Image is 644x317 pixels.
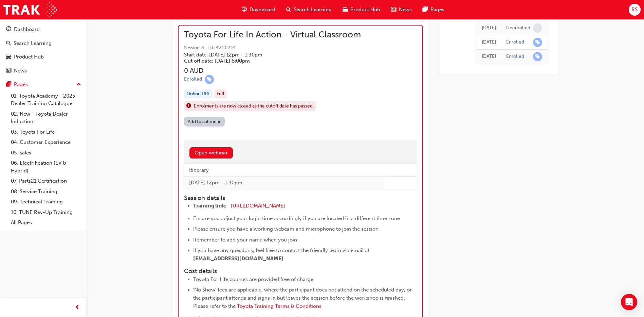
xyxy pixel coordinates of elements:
h4: Cost details [184,268,417,275]
a: 10. TUNE Rev-Up Training [8,207,84,218]
td: [DATE] 12pm - 1:30pm [184,177,385,189]
span: RS [631,6,638,14]
img: Trak [3,2,57,17]
a: 04. Customer Experience [8,137,84,148]
a: pages-iconPages [417,3,450,17]
span: Dashboard [250,6,275,14]
button: DashboardSearch LearningProduct HubNews [3,22,84,78]
span: learningRecordVerb_NONE-icon [533,23,542,33]
div: Mon Sep 15 2025 12:12:33 GMT+1000 (Australian Eastern Standard Time) [482,24,496,32]
div: Dashboard [14,26,40,33]
div: Product Hub [14,53,44,61]
a: Add to calendar [184,117,225,127]
a: news-iconNews [386,3,417,17]
div: Enrolled [506,53,524,60]
div: News [14,67,27,75]
span: News [399,6,412,14]
span: 'No Show' fees are applicable, where the participant does not attend on the scheduled day, or the... [193,287,413,309]
a: 03. Toyota For Life [8,127,84,137]
span: pages-icon [423,5,428,14]
a: All Pages [8,217,84,228]
h5: Cut off date: [DATE] 5:00pm [184,58,350,64]
a: 07. Parts21 Certification [8,176,84,186]
a: 08. Service Training [8,186,84,197]
span: Product Hub [350,6,380,14]
span: Please ensure you have a working webcam and microphone to join the session [193,226,379,232]
span: car-icon [343,5,348,14]
h4: Session details [184,195,405,202]
span: pages-icon [6,82,11,88]
th: Itinerary [184,164,385,177]
div: Full [214,89,227,99]
span: If you have any questions, feel free to contact the friendly team via email at [193,247,369,253]
a: News [3,65,84,77]
a: Search Learning [3,37,84,50]
a: Open webinar [189,147,233,158]
span: Ensure you adjust your login time accordingly if you are located in a different time zone [193,215,400,221]
span: learningRecordVerb_ENROLL-icon [533,38,542,47]
span: Training link: [193,203,227,209]
a: car-iconProduct Hub [337,3,386,17]
a: Toyota Training Terms & Conditions [237,303,321,309]
a: 06. Electrification (EV & Hybrid) [8,158,84,176]
span: search-icon [286,5,291,14]
a: 01. Toyota Academy - 2025 Dealer Training Catalogue [8,91,84,109]
div: Enrolled [506,39,524,46]
span: learningRecordVerb_ENROLL-icon [205,75,214,84]
span: Session id: TFLIAVC0244 [184,44,361,52]
div: Unenrolled [506,25,530,31]
button: Pages [3,78,84,91]
a: [URL][DOMAIN_NAME] [231,203,285,209]
div: Online URL [184,89,213,99]
span: learningRecordVerb_ENROLL-icon [533,52,542,61]
div: Mon Sep 15 2025 11:20:56 GMT+1000 (Australian Eastern Standard Time) [482,38,496,46]
span: Remember to add your name when you join [193,237,297,243]
span: Enrolments are now closed as the cutoff date has passed. [194,102,314,110]
a: 02. New - Toyota Dealer Induction [8,109,84,127]
div: Enrolled [184,76,202,83]
button: RS [629,4,641,16]
span: guage-icon [6,27,11,33]
div: Pages [14,81,28,88]
span: guage-icon [242,5,247,14]
span: news-icon [391,5,396,14]
span: news-icon [6,68,11,74]
a: Product Hub [3,51,84,63]
button: Toyota For Life In Action - Virtual ClassroomSession id: TFLIAVC0244Start date: [DATE] 12pm - 1:3... [184,31,417,129]
span: up-icon [76,80,81,89]
span: Toyota For Life courses are provided free of charge [193,276,313,282]
span: exclaim-icon [186,102,191,111]
h3: 0 AUD [184,67,361,74]
a: guage-iconDashboard [236,3,281,17]
h5: Start date: [DATE] 12pm - 1:30pm [184,52,350,58]
span: [EMAIL_ADDRESS][DOMAIN_NAME] [193,255,283,262]
a: Dashboard [3,23,84,36]
span: Search Learning [294,6,332,14]
a: search-iconSearch Learning [281,3,337,17]
span: Pages [430,6,444,14]
span: Toyota For Life In Action - Virtual Classroom [184,31,361,39]
div: Open Intercom Messenger [621,294,637,310]
a: 09. Technical Training [8,197,84,207]
div: Search Learning [14,39,52,47]
div: Fri Aug 22 2025 10:06:13 GMT+1000 (Australian Eastern Standard Time) [482,53,496,61]
a: 05. Sales [8,148,84,158]
span: car-icon [6,54,11,60]
span: prev-icon [75,303,80,312]
span: search-icon [6,40,11,47]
